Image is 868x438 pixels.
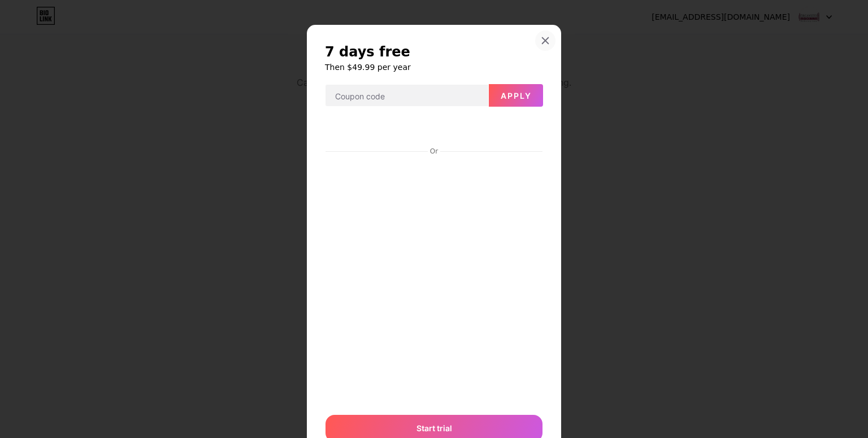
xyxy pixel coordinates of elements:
iframe: Secure payment input frame [323,157,545,404]
h6: Then $49.99 per year [325,62,543,73]
span: 7 days free [325,43,410,61]
div: Or [428,147,440,156]
span: Start trial [416,422,452,434]
button: Apply [489,84,543,107]
span: Apply [501,91,532,100]
iframe: Secure payment button frame [325,116,542,143]
input: Coupon code [325,85,488,107]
